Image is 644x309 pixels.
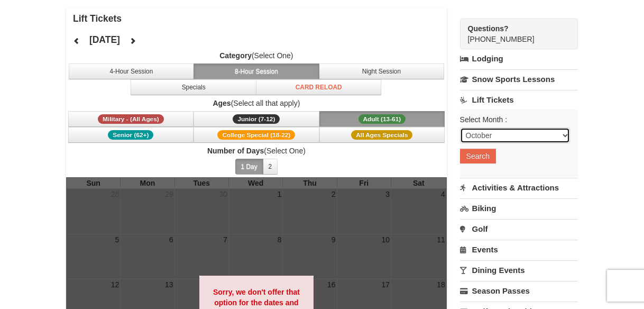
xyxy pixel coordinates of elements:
span: Junior (7-12) [233,114,280,124]
button: Senior (62+) [68,127,194,143]
button: Card Reload [256,79,382,95]
button: Search [460,149,496,163]
strong: Number of Days [207,147,264,155]
h4: Lift Tickets [73,13,447,24]
strong: Ages [213,99,231,107]
button: Specials [131,79,256,95]
button: College Special (18-22) [194,127,319,143]
button: Military - (All Ages) [68,111,194,127]
strong: Questions? [468,24,509,33]
strong: Category [219,51,252,60]
a: Lift Tickets [460,90,578,110]
h4: [DATE] [89,34,120,45]
a: Events [460,240,578,259]
button: Junior (7-12) [194,111,319,127]
label: Select Month : [460,114,570,125]
span: [PHONE_NUMBER] [468,23,559,43]
a: Snow Sports Lessons [460,69,578,89]
label: (Select One) [66,146,447,156]
button: 2 [263,159,278,175]
a: Lodging [460,49,578,68]
span: Adult (13-61) [358,114,406,124]
span: Senior (62+) [108,130,153,140]
span: Military - (All Ages) [98,114,164,124]
a: Biking [460,198,578,218]
button: 4-Hour Session [69,63,195,79]
button: All Ages Specials [319,127,445,143]
span: College Special (18-22) [217,130,295,140]
a: Golf [460,219,578,239]
button: 1 Day [235,159,263,175]
label: (Select One) [66,50,447,61]
a: Dining Events [460,260,578,280]
span: All Ages Specials [351,130,412,140]
label: (Select all that apply) [66,98,447,108]
button: Night Session [319,63,445,79]
button: Adult (13-61) [319,111,445,127]
a: Activities & Attractions [460,178,578,197]
button: 8-Hour Session [194,63,319,79]
a: Season Passes [460,281,578,301]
